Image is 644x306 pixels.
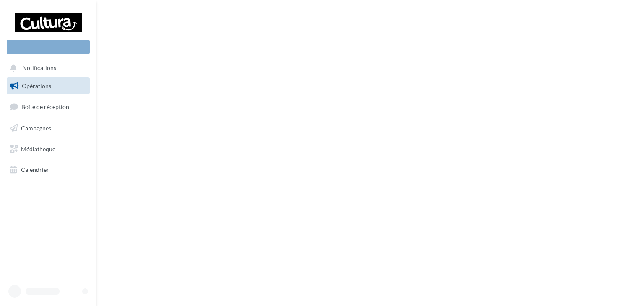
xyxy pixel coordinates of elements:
a: Boîte de réception [5,98,91,116]
span: Médiathèque [21,145,55,152]
span: Notifications [22,65,56,72]
span: Boîte de réception [21,103,69,110]
a: Campagnes [5,119,91,137]
a: Médiathèque [5,140,91,158]
span: Campagnes [21,124,51,132]
span: Opérations [22,82,51,89]
span: Calendrier [21,166,49,173]
a: Opérations [5,77,91,95]
a: Calendrier [5,161,91,179]
div: Nouvelle campagne [7,40,90,54]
